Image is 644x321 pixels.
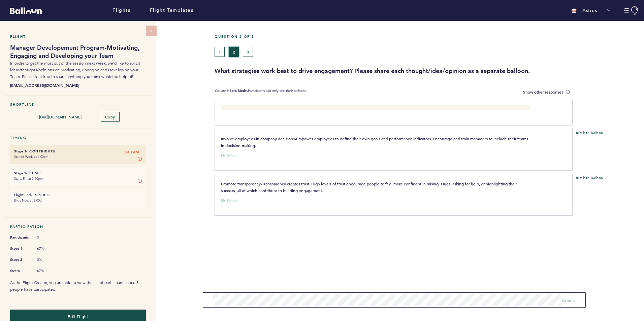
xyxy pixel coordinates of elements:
span: 67% [37,269,57,273]
h1: Manager Developement Program-Motivating, Engaging and Developing your Team [10,44,146,60]
span: Edit Flight [68,314,88,319]
h6: - Pump [14,171,142,175]
h5: Timing [10,136,146,140]
span: Involve employees in company decisions-Empower employees to define their own goals and performanc... [221,136,529,148]
button: Delete Balloon [576,131,603,136]
button: Delete Balloon [576,176,603,181]
span: Stage 2 [10,256,30,263]
span: Submit [561,297,575,303]
span: Stage 1 [10,245,30,252]
h6: - Contribute [14,149,142,153]
span: Involving staff in discussions or projects [221,106,292,111]
span: Overall [10,267,30,274]
span: 3 [37,235,57,240]
small: Stage 1 [14,149,26,153]
button: Submit [561,297,575,304]
small: My Balloon [221,154,238,157]
button: Astros [567,4,614,17]
h6: - Results [14,193,142,197]
b: [EMAIL_ADDRESS][DOMAIN_NAME] [10,82,146,88]
button: 2 [229,47,239,57]
a: Balloon [5,7,42,14]
small: Flight End [14,193,31,197]
button: 1 [215,47,225,57]
span: In order to get the most out of the session next week, we’d like to solicit ideas/thoughts/opinio... [10,61,140,79]
button: 3 [243,47,253,57]
b: Solo Mode. [230,88,248,93]
button: Copy [101,112,120,122]
a: Flights [112,7,130,14]
time: Started Wed. at 4:00pm [14,154,49,159]
a: Flight Templates [150,7,194,14]
span: 0% [37,257,57,262]
span: Participants [10,234,30,241]
h5: Participation [10,224,146,229]
small: My Balloon [221,199,238,202]
time: Starts Fri. at 3:00pm [14,176,43,181]
svg: Balloon [10,7,42,14]
h3: What strategies work best to drive engagement? Please share each thought/idea/opinion as a separa... [215,67,639,75]
button: Manage Account [624,6,639,15]
span: 67% [37,246,57,251]
small: Stage 2 [14,171,26,175]
span: Copy [105,114,115,119]
time: Ends Mon. at 3:00pm [14,198,44,203]
h5: Flight [10,34,146,39]
h5: Question 2 of 3 [215,34,639,39]
p: You are in Participants can only see their balloons. [215,88,307,96]
h5: Shortlink [10,102,146,107]
p: As the Flight Creator, you are able to view the list of participants once 3 people have participa... [10,279,146,293]
span: 5H 24M [124,149,139,156]
span: Promote transparency-Transparency creates trust. High levels of trust encourage people to feel mo... [221,181,518,193]
p: Astros [582,7,597,14]
span: Show other responses [523,89,563,95]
